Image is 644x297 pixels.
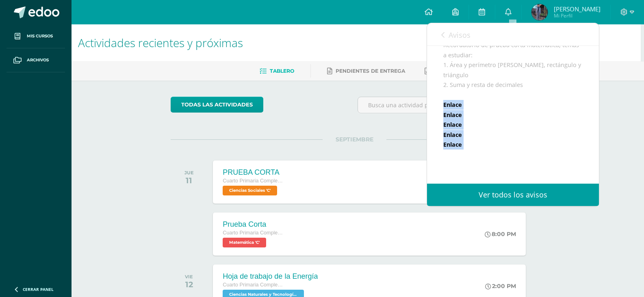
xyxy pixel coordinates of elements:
span: Mi Perfil [554,12,601,19]
span: Archivos [27,57,49,63]
a: Enlace [443,141,462,148]
a: Entregadas [425,65,469,78]
div: 2:00 PM [485,282,516,290]
div: Recordatorio de prueba corta matemática, temas a estudiar: 1. Área y perímetro [PERSON_NAME], rec... [443,40,583,219]
span: Pendientes de entrega [336,68,405,74]
span: Cuarto Primaria Complementaria [223,178,284,184]
div: 11 [184,176,194,185]
a: Tablero [260,65,294,78]
span: Cerrar panel [23,286,54,292]
span: Cuarto Primaria Complementaria [223,230,284,236]
img: a9f23e84f74ead95144d3b26adfffd7b.png [531,4,548,20]
a: Ver todos los avisos [427,184,599,206]
div: 12 [185,280,193,289]
div: PRUEBA CORTA [223,168,284,177]
input: Busca una actividad próxima aquí... [358,97,538,113]
a: Enlace [443,121,462,128]
span: Avisos [449,30,471,40]
span: Actividades recientes y próximas [78,35,243,50]
span: SEPTIEMBRE [323,136,386,143]
a: Enlace [443,111,462,119]
a: todas las Actividades [171,97,263,113]
span: Tablero [270,68,294,74]
div: Prueba Corta [223,220,284,229]
span: [PERSON_NAME] [554,5,601,13]
span: Mis cursos [27,33,53,39]
a: Enlace [443,101,462,108]
a: Archivos [7,48,65,72]
div: 8:00 PM [485,230,516,238]
span: Matemática 'C' [223,238,266,247]
div: JUE [184,170,194,176]
div: VIE [185,274,193,280]
span: Cuarto Primaria Complementaria [223,282,284,288]
a: Enlace [443,131,462,139]
div: Hoja de trabajo de la Energía [223,272,318,281]
a: Mis cursos [7,24,65,48]
span: Ciencias Sociales 'C' [223,186,277,195]
a: Pendientes de entrega [327,65,405,78]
